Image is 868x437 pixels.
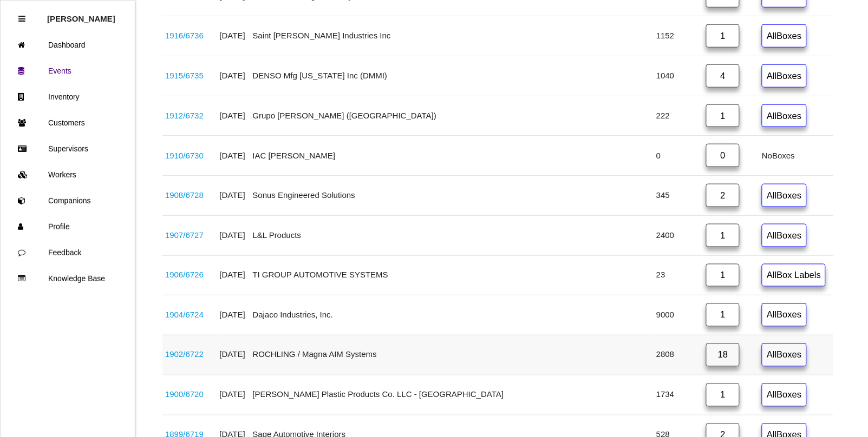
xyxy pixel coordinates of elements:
[706,343,740,367] a: 18
[1,162,135,188] a: Workers
[654,16,703,56] td: 1152
[165,30,214,42] div: 68403783AB
[706,303,740,327] a: 1
[654,136,703,176] td: 0
[250,56,654,96] td: DENSO Mfg [US_STATE] Inc (DMMI)
[165,111,204,120] a: 1912/6732
[165,270,204,280] a: 1906/6726
[706,383,740,407] a: 1
[762,383,806,407] a: AllBoxes
[706,64,740,88] a: 4
[217,335,250,375] td: [DATE]
[217,215,250,255] td: [DATE]
[250,255,654,295] td: TI GROUP AUTOMOTIVE SYSTEMS
[762,24,806,48] a: AllBoxes
[165,229,214,242] div: LJ6B S279D81 AA (45063)
[250,335,654,375] td: ROCHLING / Magna AIM Systems
[706,144,740,167] a: 0
[165,190,204,200] a: 1908/6728
[1,214,135,240] a: Profile
[165,230,204,240] a: 1907/6727
[654,375,703,415] td: 1734
[165,349,214,361] div: 68425775AD
[654,96,703,136] td: 222
[165,71,204,80] a: 1915/6735
[1,58,135,84] a: Events
[706,24,740,48] a: 1
[47,6,115,23] p: Rosie Blandino
[165,189,214,202] div: 68405582AB
[762,184,806,207] a: AllBoxes
[654,335,703,375] td: 2808
[250,96,654,136] td: Grupo [PERSON_NAME] ([GEOGRAPHIC_DATA])
[217,96,250,136] td: [DATE]
[165,31,204,40] a: 1916/6736
[654,255,703,295] td: 23
[250,295,654,335] td: Dajaco Industries, Inc.
[706,104,740,128] a: 1
[217,255,250,295] td: [DATE]
[1,266,135,292] a: Knowledge Base
[250,16,654,56] td: Saint [PERSON_NAME] Industries Inc
[654,176,703,216] td: 345
[217,176,250,216] td: [DATE]
[165,150,214,162] div: 8203J2B
[165,350,204,359] a: 1902/6722
[217,16,250,56] td: [DATE]
[165,110,214,122] div: Counsels
[1,240,135,266] a: Feedback
[165,390,204,399] a: 1900/6720
[1,110,135,136] a: Customers
[654,56,703,96] td: 1040
[759,136,833,176] td: No Boxes
[1,136,135,162] a: Supervisors
[762,264,826,287] a: AllBox Labels
[706,224,740,247] a: 1
[217,56,250,96] td: [DATE]
[165,389,214,401] div: LJ6B-S281B28-AA (78720)
[654,295,703,335] td: 9000
[18,6,25,32] div: Close
[706,264,740,287] a: 1
[762,224,806,247] a: AllBoxes
[762,303,806,327] a: AllBoxes
[1,32,135,58] a: Dashboard
[250,176,654,216] td: Sonus Engineered Solutions
[165,151,204,160] a: 1910/6730
[706,184,740,207] a: 2
[762,104,806,128] a: AllBoxes
[762,64,806,88] a: AllBoxes
[165,269,214,282] div: HJPA0013ACF30
[165,310,204,320] a: 1904/6724
[1,188,135,214] a: Companions
[217,295,250,335] td: [DATE]
[217,136,250,176] td: [DATE]
[250,136,654,176] td: IAC [PERSON_NAME]
[762,343,806,367] a: AllBoxes
[1,84,135,110] a: Inventory
[165,70,214,82] div: WS ECM Hose Clamp
[217,375,250,415] td: [DATE]
[165,309,214,322] div: 38793 Baffle Clip
[654,215,703,255] td: 2400
[250,375,654,415] td: [PERSON_NAME] Plastic Products Co. LLC - [GEOGRAPHIC_DATA]
[250,215,654,255] td: L&L Products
